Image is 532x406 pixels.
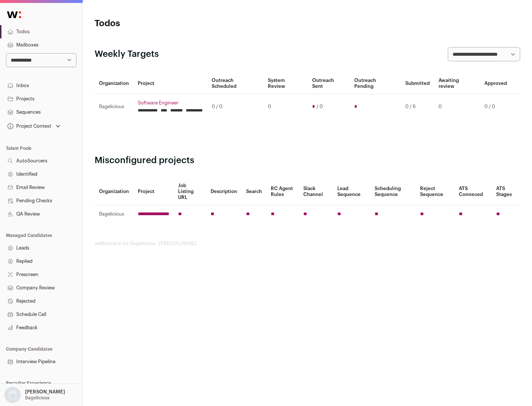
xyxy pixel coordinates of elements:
th: Lead Sequence [333,178,370,205]
th: Project [133,178,174,205]
td: 0 [434,94,480,120]
td: Bagelicious [95,94,133,120]
td: 0 / 6 [401,94,434,120]
th: Submitted [401,73,434,94]
th: System Review [263,73,307,94]
th: Job Listing URL [174,178,206,205]
th: Awaiting review [434,73,480,94]
th: Organization [95,73,133,94]
td: 0 [263,94,307,120]
th: Scheduling Sequence [370,178,416,205]
td: Bagelicious [95,205,133,223]
h2: Misconfigured projects [95,155,520,166]
th: ATS Conneced [454,178,491,205]
p: [PERSON_NAME] [25,389,65,395]
th: Outreach Scheduled [207,73,263,94]
td: 0 / 0 [480,94,511,120]
p: Bagelicious [25,395,50,401]
h2: Weekly Targets [95,48,159,60]
h1: Todos [95,18,236,30]
footer: wellfound:ai for Bagelicious - [PERSON_NAME] [95,241,520,247]
th: Approved [480,73,511,94]
th: Outreach Pending [350,73,400,94]
th: Slack Channel [299,178,333,205]
img: Wellfound [3,7,25,22]
th: Organization [95,178,133,205]
th: Outreach Sent [308,73,350,94]
img: nopic.png [4,387,21,403]
th: Reject Sequence [416,178,455,205]
div: Project Context [6,123,51,129]
th: RC Agent Rules [266,178,299,205]
th: ATS Stages [492,178,520,205]
th: Search [242,178,266,205]
button: Open dropdown [6,121,62,131]
th: Project [133,73,207,94]
th: Description [206,178,242,205]
span: / 0 [317,104,323,110]
button: Open dropdown [3,387,66,403]
a: Software Engineer [138,100,203,106]
td: 0 / 0 [207,94,263,120]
